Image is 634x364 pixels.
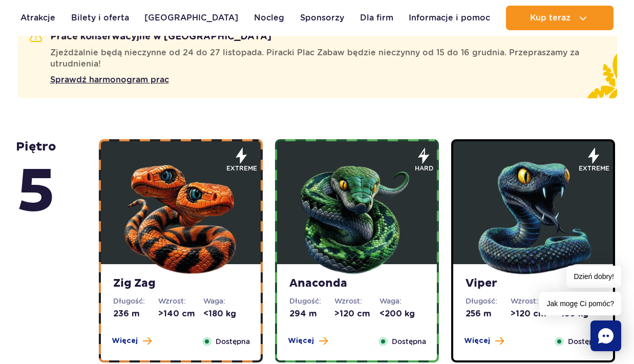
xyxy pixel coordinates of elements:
span: Dostępna [216,336,250,347]
dd: 256 m [466,308,511,319]
a: Atrakcje [20,6,55,30]
button: Więcej [112,336,152,346]
a: Dla firm [360,6,393,30]
h2: Prace konserwacyjne w [GEOGRAPHIC_DATA] [30,31,271,43]
dt: Długość: [466,296,511,306]
strong: Anaconda [289,276,425,291]
dt: Długość: [289,296,334,306]
a: Nocleg [254,6,284,30]
dt: Wzrost: [511,296,556,306]
span: Więcej [288,336,314,346]
img: 683e9da1f380d703171350.png [472,154,595,277]
img: 683e9d7f6dccb324111516.png [295,154,418,277]
dd: 294 m [289,308,334,319]
span: Więcej [464,336,490,346]
a: Informacje i pomoc [409,6,490,30]
dd: <180 kg [203,308,248,319]
span: Więcej [112,336,138,346]
dd: >120 cm [334,308,379,319]
button: Kup teraz [506,6,614,30]
dd: 236 m [113,308,158,319]
span: Dostępna [568,336,602,347]
div: Chat [590,320,621,351]
span: extreme [579,164,609,173]
strong: Zig Zag [113,276,248,291]
a: Sponsorzy [300,6,344,30]
strong: piętro [16,139,56,230]
dt: Wzrost: [158,296,203,306]
dt: Waga: [379,296,425,306]
span: Dostępna [392,336,426,347]
a: Bilety i oferta [71,6,129,30]
button: Więcej [464,336,504,346]
a: [GEOGRAPHIC_DATA] [144,6,238,30]
dt: Waga: [203,296,248,306]
span: extreme [226,164,257,173]
dd: >140 cm [158,308,203,319]
dd: <200 kg [379,308,425,319]
dt: Wzrost: [334,296,379,306]
span: Kup teraz [530,13,570,23]
span: 5 [16,155,56,230]
dd: >120 cm [511,308,556,319]
span: Sprawdź harmonogram prac [50,74,169,86]
span: hard [415,164,433,173]
strong: Viper [466,276,601,291]
span: Jak mogę Ci pomóc? [539,292,621,315]
span: Dzień dobry! [566,266,621,288]
a: Sprawdź harmonogram prac [50,74,605,86]
button: Więcej [288,336,328,346]
img: 683e9d18e24cb188547945.png [119,154,242,277]
span: Zjeżdżalnie będą nieczynne od 24 do 27 listopada. Piracki Plac Zabaw będzie nieczynny od 15 do 16... [50,47,593,70]
dt: Długość: [113,296,158,306]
